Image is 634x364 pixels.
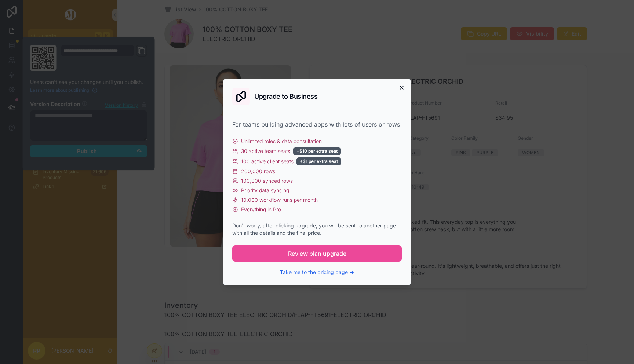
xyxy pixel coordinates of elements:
div: For teams building advanced apps with lots of users or rows [232,120,402,129]
span: 30 active team seats [241,148,290,155]
button: Take me to the pricing page → [280,269,354,276]
span: Review plan upgrade [288,249,346,258]
span: 10,000 workflow runs per month [241,196,318,204]
span: 100,000 synced rows [241,177,293,185]
div: +$1 per extra seat [296,157,341,165]
span: Everything in Pro [241,206,281,213]
span: Priority data syncing [241,187,289,194]
span: Unlimited roles & data consultation [241,138,322,145]
button: Review plan upgrade [232,245,402,262]
div: +$10 per extra seat [293,147,341,155]
span: 200,000 rows [241,168,275,175]
span: 100 active client seats [241,158,294,165]
div: Don't worry, after clicking upgrade, you will be sent to another page with all the details and th... [232,222,402,237]
h2: Upgrade to Business [254,93,317,100]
